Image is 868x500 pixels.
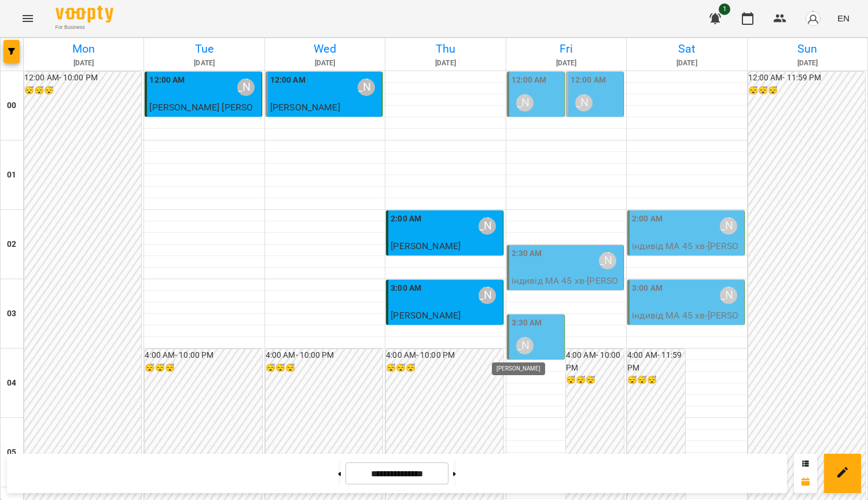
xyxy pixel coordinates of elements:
h6: Sun [749,40,866,58]
label: 12:00 AM [149,74,185,87]
span: EN [837,12,849,24]
label: 12:00 AM [571,74,606,87]
h6: 04 [7,377,16,390]
h6: 😴😴😴 [266,362,382,375]
h6: 12:00 AM - 10:00 PM [24,72,141,84]
span: [PERSON_NAME] [391,240,461,251]
h6: Sat [628,40,745,58]
h6: 4:00 AM - 10:00 PM [386,349,503,362]
label: 2:00 AM [391,213,421,225]
p: індивід шч англ 45 хв [270,114,380,128]
div: Курбанова Софія [358,79,375,96]
h6: [DATE] [508,58,624,69]
h6: [DATE] [267,58,383,69]
button: EN [833,8,854,29]
p: індивід МА 45 хв - [PERSON_NAME] [512,274,621,301]
h6: 03 [7,308,16,320]
h6: Wed [267,40,383,58]
span: For Business [56,24,113,31]
h6: 02 [7,238,16,251]
h6: 01 [7,169,16,182]
div: Курбанова Софія [479,217,496,235]
h6: 4:00 AM - 10:00 PM [266,349,382,362]
h6: Fri [508,40,624,58]
label: 3:00 AM [632,282,663,295]
img: Voopty Logo [56,6,113,23]
h6: Mon [25,40,142,58]
span: 1 [719,3,730,15]
p: індивід шч англ 45 хв - [PERSON_NAME] [571,116,621,171]
label: 12:00 AM [512,74,547,87]
div: Курбанова Софія [599,252,616,269]
h6: 😴😴😴 [566,374,624,387]
h6: 😴😴😴 [386,362,503,375]
p: індивід МА 45 хв - [PERSON_NAME] [512,359,562,400]
label: 3:00 AM [391,282,421,295]
p: індивід МА 45 хв - [PERSON_NAME] [632,239,741,266]
h6: 😴😴😴 [145,362,262,375]
div: Курбанова Софія [720,217,737,235]
div: Курбанова Софія [575,94,593,112]
h6: 😴😴😴 [627,374,685,387]
h6: [DATE] [25,58,142,69]
h6: 4:00 AM - 10:00 PM [145,349,262,362]
h6: 12:00 AM - 11:59 PM [748,72,865,84]
p: індивід МА 45 хв - [PERSON_NAME] [632,309,741,336]
h6: [DATE] [749,58,866,69]
button: Menu [14,5,42,32]
h6: [DATE] [387,58,503,69]
h6: [DATE] [146,58,262,69]
h6: Thu [387,40,503,58]
div: Курбанова Софія [720,287,737,304]
h6: 00 [7,99,16,112]
h6: 4:00 AM - 11:59 PM [627,349,685,374]
span: [PERSON_NAME] [391,310,461,321]
h6: Tue [146,40,262,58]
h6: 😴😴😴 [24,84,141,97]
span: [PERSON_NAME] [270,102,340,113]
h6: 😴😴😴 [748,84,865,97]
div: Курбанова Софія [479,287,496,304]
label: 2:00 AM [632,213,663,225]
div: Курбанова Софія [237,79,255,96]
label: 3:30 AM [512,317,542,329]
h6: [DATE] [628,58,745,69]
label: 2:30 AM [512,247,542,260]
img: avatar_s.png [805,10,821,27]
label: 12:00 AM [270,74,306,87]
div: Курбанова Софія [516,94,534,112]
div: Курбанова Софія [516,337,534,354]
p: індивід МА 45 хв [391,323,500,336]
p: індивід МА 45 хв [391,253,500,267]
h6: 05 [7,446,16,459]
h6: 4:00 AM - 10:00 PM [566,349,624,374]
span: [PERSON_NAME] [PERSON_NAME] [149,102,253,127]
p: індивід шч англ 45 хв - [PERSON_NAME] [PERSON_NAME] [512,116,562,184]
